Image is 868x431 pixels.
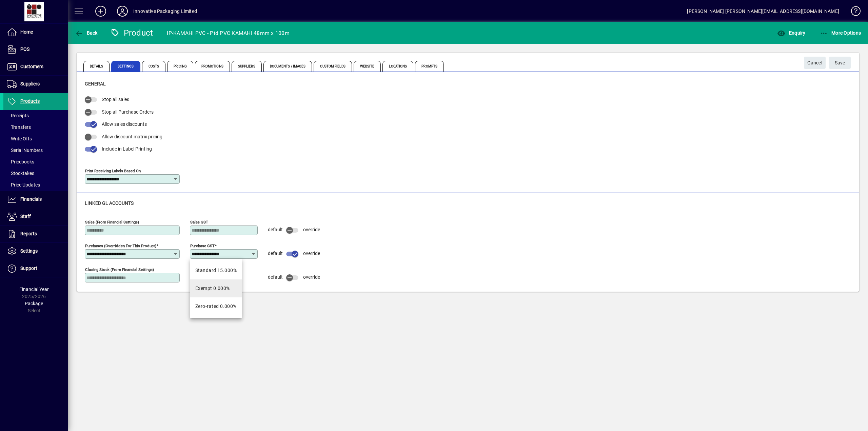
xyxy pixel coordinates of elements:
[190,261,242,279] mat-option: Standard 15.000%
[268,227,283,232] span: default
[102,97,129,102] span: Stop all sales
[83,61,110,72] span: Details
[232,61,262,72] span: Suppliers
[85,243,156,248] mat-label: Purchases (overridden for this product)
[25,301,43,306] span: Package
[102,121,147,127] span: Allow sales discounts
[3,133,68,144] a: Write Offs
[829,57,851,69] button: Save
[167,28,290,39] div: IP-KAMAHI PVC - Ptd PVC KAMAHI 48mm x 100m
[7,113,29,118] span: Receipts
[303,274,320,280] span: override
[3,58,68,75] a: Customers
[85,168,141,173] mat-label: Print Receiving Labels Based On
[90,5,112,17] button: Add
[85,200,134,206] span: Linked GL accounts
[3,110,68,121] a: Receipts
[102,109,154,115] span: Stop all Purchase Orders
[777,30,805,36] span: Enquiry
[20,248,38,254] span: Settings
[133,6,197,17] div: Innovative Packaging Limited
[68,27,105,39] app-page-header-button: Back
[3,260,68,277] a: Support
[3,243,68,260] a: Settings
[85,267,154,272] mat-label: Closing stock (from financial settings)
[142,61,166,72] span: Costs
[20,98,40,104] span: Products
[190,297,242,315] mat-option: Zero-rated 0.000%
[3,156,68,168] a: Pricebooks
[3,24,68,41] a: Home
[846,1,860,23] a: Knowledge Base
[20,266,37,271] span: Support
[3,208,68,225] a: Staff
[195,61,230,72] span: Promotions
[3,226,68,242] a: Reports
[112,5,133,17] button: Profile
[167,61,193,72] span: Pricing
[85,81,106,86] span: General
[73,27,99,39] button: Back
[102,146,152,152] span: Include in Label Printing
[110,27,153,38] div: Product
[804,57,826,69] button: Cancel
[20,214,31,219] span: Staff
[7,136,32,141] span: Write Offs
[190,243,215,248] mat-label: Purchase GST
[3,41,68,58] a: POS
[3,191,68,208] a: Financials
[195,285,230,292] div: Exempt 0.000%
[3,76,68,93] a: Suppliers
[20,64,43,69] span: Customers
[354,61,381,72] span: Website
[7,182,40,188] span: Price Updates
[20,81,40,86] span: Suppliers
[415,61,444,72] span: Prompts
[835,60,837,65] span: S
[20,46,29,52] span: POS
[3,121,68,133] a: Transfers
[20,196,42,202] span: Financials
[102,134,162,139] span: Allow discount matrix pricing
[807,57,822,68] span: Cancel
[7,171,34,176] span: Stocktakes
[687,6,839,17] div: [PERSON_NAME] [PERSON_NAME][EMAIL_ADDRESS][DOMAIN_NAME]
[303,227,320,232] span: override
[263,61,312,72] span: Documents / Images
[268,274,283,280] span: default
[7,159,34,164] span: Pricebooks
[314,61,352,72] span: Custom Fields
[382,61,413,72] span: Locations
[85,219,139,224] mat-label: Sales (from financial settings)
[268,251,283,256] span: default
[835,57,845,68] span: ave
[820,30,861,36] span: More Options
[111,61,140,72] span: Settings
[3,144,68,156] a: Serial Numbers
[7,124,31,130] span: Transfers
[3,168,68,179] a: Stocktakes
[195,267,237,274] div: Standard 15.000%
[20,29,33,35] span: Home
[195,303,236,310] div: Zero-rated 0.000%
[19,287,49,292] span: Financial Year
[7,148,43,153] span: Serial Numbers
[20,231,37,236] span: Reports
[818,27,863,39] button: More Options
[3,179,68,191] a: Price Updates
[190,219,208,224] mat-label: Sales GST
[190,279,242,297] mat-option: Exempt 0.000%
[75,30,98,36] span: Back
[775,27,807,39] button: Enquiry
[303,251,320,256] span: override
